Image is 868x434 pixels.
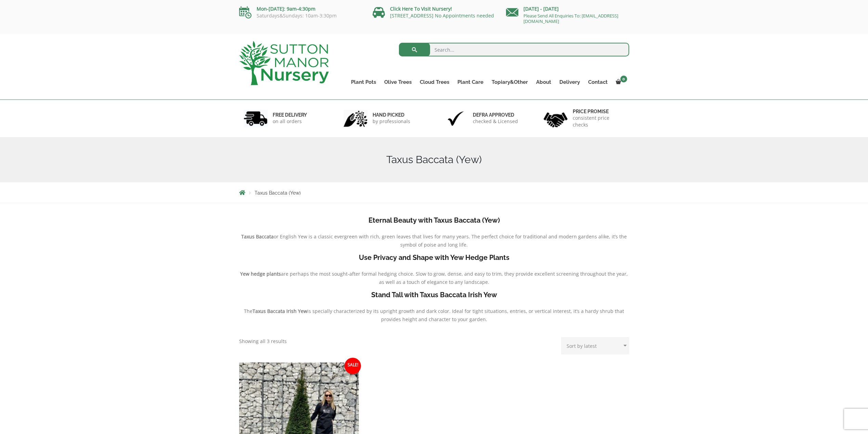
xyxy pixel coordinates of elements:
a: Please Send All Enquiries To: [EMAIL_ADDRESS][DOMAIN_NAME] [523,13,618,24]
a: Topiary&Other [488,77,532,87]
a: About [532,77,555,87]
b: Taxus Baccata [241,233,274,240]
a: Olive Trees [380,77,416,87]
b: Stand Tall with Taxus Baccata Irish Yew [371,291,497,299]
img: 3.jpg [444,110,468,127]
p: checked & Licensed [473,118,518,125]
a: Delivery [555,77,584,87]
b: Taxus Baccata Irish Yew [252,308,307,314]
span: is specially characterized by its upright growth and dark color. Ideal for tight situations, entr... [307,308,624,323]
img: 2.jpg [344,110,367,127]
a: 0 [612,77,629,87]
p: Saturdays&Sundays: 10am-3:30pm [239,13,362,18]
span: Taxus Baccata (Yew) [255,190,301,196]
h6: FREE DELIVERY [273,112,307,118]
span: or English Yew is a classic evergreen with rich, green leaves that lives for many years. The perf... [274,233,627,248]
h6: Defra approved [473,112,518,118]
img: 4.jpg [544,108,568,129]
b: Eternal Beauty with Taxus Baccata (Yew) [368,216,500,224]
input: Search... [399,43,629,56]
span: are perhaps the most sought-after formal hedging choice. Slow to grow, dense, and easy to trim, t... [281,271,628,285]
p: on all orders [273,118,307,125]
p: Showing all 3 results [239,337,287,345]
h6: Price promise [573,108,625,115]
p: by professionals [373,118,410,125]
a: Click Here To Visit Nursery! [390,5,452,12]
img: 1.jpg [244,110,268,127]
a: Cloud Trees [416,77,453,87]
span: The [244,308,252,314]
nav: Breadcrumbs [239,190,629,195]
img: logo [239,41,329,85]
select: Shop order [561,337,629,354]
span: 0 [620,76,627,82]
h6: hand picked [373,112,410,118]
p: Mon-[DATE]: 9am-4:30pm [239,5,362,13]
span: Sale! [345,358,361,374]
a: [STREET_ADDRESS] No Appointments needed [390,12,494,19]
a: Plant Pots [347,77,380,87]
a: Plant Care [453,77,488,87]
b: Yew hedge plants [240,271,281,277]
p: [DATE] - [DATE] [506,5,629,13]
h1: Taxus Baccata (Yew) [239,154,629,166]
b: Use Privacy and Shape with Yew Hedge Plants [359,253,509,262]
p: consistent price checks [573,115,625,128]
a: Contact [584,77,612,87]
